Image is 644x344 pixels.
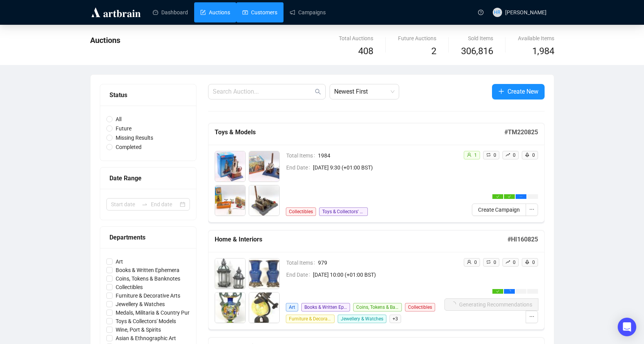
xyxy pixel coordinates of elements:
span: 2 [431,46,436,56]
span: End Date [286,270,313,279]
span: Create New [507,87,538,96]
span: rise [506,152,510,157]
a: Customers [243,2,277,22]
span: ellipsis [519,195,523,198]
span: to [142,201,148,207]
span: Toys & Collectors' Models [113,317,179,325]
span: Coins, Tokens & Banknotes [113,274,183,283]
span: ellipsis [529,207,535,212]
div: Status [109,90,187,100]
div: Total Auctions [339,34,373,43]
span: retweet [486,260,491,264]
span: 0 [494,260,496,265]
span: search [315,89,321,95]
h5: Toys & Models [215,128,504,137]
input: Start date [111,200,138,209]
span: Furniture & Decorative Arts [113,291,183,300]
h5: Home & Interiors [215,235,507,244]
span: retweet [486,152,491,157]
span: Create Campaign [478,205,520,214]
img: 3_1.jpg [215,185,245,216]
span: 1,984 [532,44,554,59]
img: 2_1.jpg [249,258,279,289]
span: Total Items [286,151,318,160]
a: Toys & Models#TM220825Total Items1984End Date[DATE] 9:30 (+01:00 BST)CollectiblesToys & Collector... [208,123,545,222]
div: Available Items [518,34,554,43]
span: Furniture & Decorative Arts [286,315,335,323]
span: + 3 [389,315,401,323]
span: Jewellery & Watches [338,315,386,323]
span: [PERSON_NAME] [505,9,547,15]
span: check [508,195,511,198]
button: Generating Recommendations [444,298,538,311]
img: 4_1.jpg [249,185,279,216]
span: loading [508,290,511,293]
span: swap-right [142,201,148,207]
span: Completed [113,143,145,151]
div: Departments [109,233,187,242]
img: logo [90,6,142,19]
span: Medals, Militaria & Country Pursuits [113,308,204,317]
span: 0 [532,152,535,158]
span: Art [113,257,126,266]
button: Create Campaign [472,204,526,216]
span: 0 [532,260,535,265]
span: Total Items [286,258,318,267]
div: Date Range [109,173,187,183]
img: 1_1.jpg [215,151,245,181]
span: Jewellery & Watches [113,300,168,308]
a: Dashboard [153,2,188,22]
span: rocket [525,260,530,264]
span: 0 [494,152,496,158]
span: Missing Results [113,133,156,142]
img: 2_1.jpg [249,151,279,181]
span: Books & Written Ephemera [301,303,350,311]
span: 306,816 [461,44,493,59]
h5: # HI160825 [507,235,538,244]
span: plus [498,88,504,94]
span: Wine, Port & Spirits [113,325,164,334]
div: Sold Items [461,34,493,43]
input: End date [151,200,178,209]
span: [DATE] 9:30 (+01:00 BST) [313,163,457,172]
img: 1_1.jpg [215,258,245,289]
span: Auctions [90,36,120,45]
div: Future Auctions [398,34,436,43]
span: 0 [513,260,516,265]
img: 3_1.jpg [215,293,245,323]
span: 979 [318,258,444,267]
span: rocket [525,152,530,157]
span: Coins, Tokens & Banknotes [353,303,402,311]
span: user [467,260,471,264]
a: Auctions [200,2,230,22]
span: 0 [513,152,516,158]
input: Search Auction... [213,87,313,96]
span: 1 [474,152,477,158]
h5: # TM220825 [504,128,538,137]
span: Art [286,303,298,311]
span: check [496,195,499,198]
span: check [496,290,499,293]
span: rise [506,260,510,264]
span: question-circle [478,10,483,15]
span: All [113,115,125,123]
span: HR [494,9,501,16]
a: Campaigns [290,2,326,22]
a: Home & Interiors#HI160825Total Items979End Date[DATE] 10:00 (+01:00 BST)ArtBooks & Written Epheme... [208,230,545,330]
span: 1984 [318,151,457,160]
span: Books & Written Ephemera [113,266,183,274]
span: Newest First [334,84,395,99]
img: 4_1.jpg [249,293,279,323]
span: Collectibles [286,207,316,216]
span: Asian & Ethnographic Art [113,334,179,342]
span: 408 [358,46,373,56]
span: Toys & Collectors' Models [319,207,368,216]
span: End Date [286,163,313,172]
div: Open Intercom Messenger [618,318,636,336]
span: [DATE] 10:00 (+01:00 BST) [313,270,444,279]
span: user [467,152,471,157]
button: Create New [492,84,545,99]
span: Collectibles [113,283,146,291]
span: ellipsis [529,314,535,319]
span: Collectibles [405,303,435,311]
